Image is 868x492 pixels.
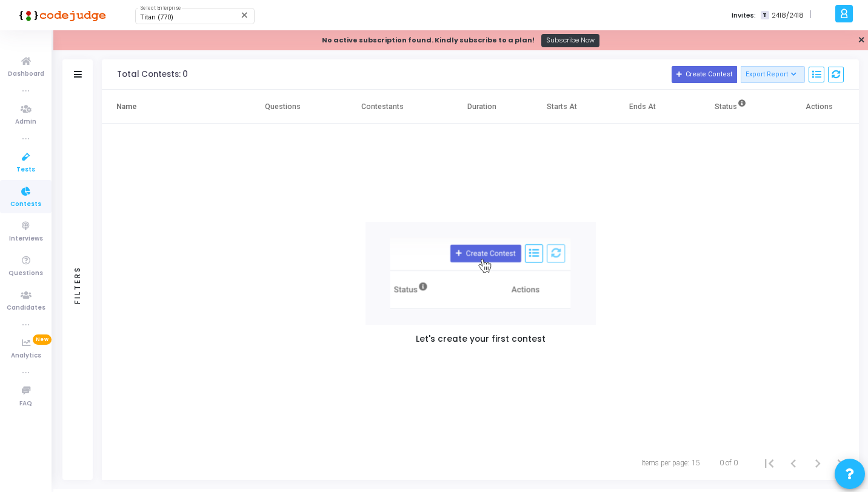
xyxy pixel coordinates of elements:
span: 2418/2418 [772,10,804,21]
span: Questions [8,268,43,279]
div: No active subscription found. Kindly subscribe to a plan! [322,35,535,45]
span: | [810,8,812,21]
span: New [33,334,52,345]
th: Status [683,90,778,124]
h5: Let's create your first contest [416,334,546,345]
th: Ends At [603,90,683,124]
button: Last page [830,451,854,475]
label: Invites: [732,10,756,21]
span: Interviews [9,234,43,244]
span: Tests [16,165,35,175]
th: Questions [243,90,324,124]
span: FAQ [19,399,32,409]
span: T [761,11,769,20]
button: Next page [806,451,830,475]
button: Export Report [741,66,806,83]
div: Items per page: [641,457,689,468]
span: Analytics [11,351,41,361]
a: Subscribe Now [541,34,600,47]
span: Contests [10,199,41,210]
img: new test/contest [366,222,596,325]
span: Dashboard [8,69,44,79]
button: Create Contest [672,66,737,83]
a: ✕ [858,34,865,47]
div: 0 of 0 [719,457,738,468]
span: Candidates [7,303,45,313]
img: logo [15,3,106,27]
span: Titan (770) [140,13,173,21]
button: Previous page [781,451,806,475]
th: Duration [441,90,522,124]
div: Filters [72,218,83,351]
button: First page [757,451,781,475]
th: Actions [778,90,859,124]
span: Admin [15,117,36,127]
th: Contestants [323,90,441,124]
th: Name [102,90,243,124]
div: Total Contests: 0 [117,70,188,79]
div: 15 [692,457,700,468]
mat-icon: Clear [240,10,250,20]
th: Starts At [522,90,603,124]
